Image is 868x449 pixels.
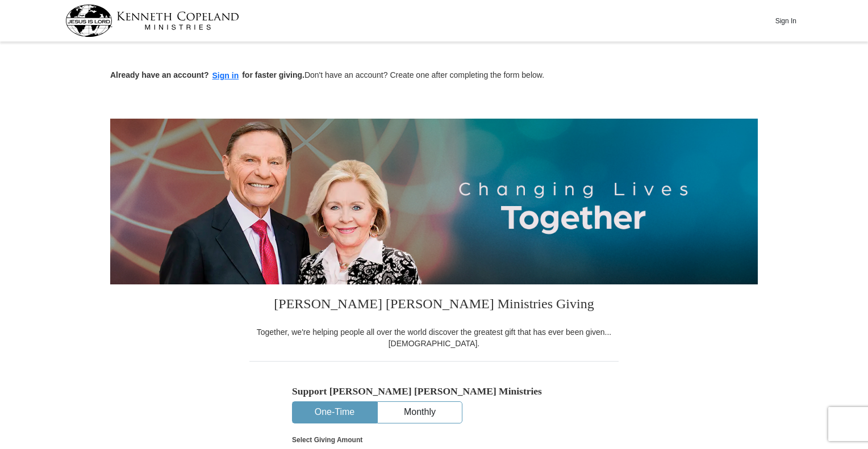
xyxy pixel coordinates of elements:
[110,69,758,82] p: Don't have an account? Create one after completing the form below.
[110,70,304,79] strong: Already have an account? for faster giving.
[769,12,803,30] button: Sign In
[249,284,619,326] h3: [PERSON_NAME] [PERSON_NAME] Ministries Giving
[249,326,619,349] div: Together, we're helping people all over the world discover the greatest gift that has ever been g...
[292,436,362,444] strong: Select Giving Amount
[292,385,576,397] h5: Support [PERSON_NAME] [PERSON_NAME] Ministries
[65,5,239,37] img: kcm-header-logo.svg
[378,402,462,423] button: Monthly
[293,402,377,423] button: One-Time
[209,69,243,82] button: Sign in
